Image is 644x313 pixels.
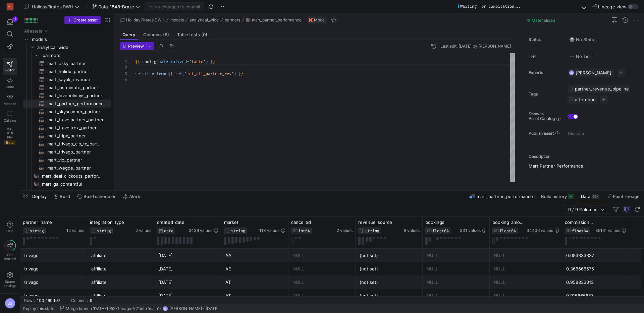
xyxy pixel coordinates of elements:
span: = [187,59,189,64]
div: NULL [292,276,352,289]
span: mart_traveltrex_partner​​​​​​​​​​ [47,124,104,132]
span: Code [6,85,14,89]
div: Waiting for compilation... [460,4,521,9]
span: No Tier [569,54,591,59]
a: mart_trivago_partner​​​​​​​​​​ [23,148,111,156]
span: DATE [164,229,173,233]
span: { [170,71,173,76]
span: 8 values [404,228,420,233]
button: 9 / 9 Columns [564,205,609,214]
span: INT64 [298,229,310,233]
span: STRING [30,229,44,233]
div: NULL [427,262,486,275]
button: No tierNo Tier [568,52,593,61]
img: No tier [569,54,575,59]
span: mart_ga_contentful​​​​​​​​​​ [42,180,104,188]
div: Press SPACE to select this row. [23,172,111,180]
div: trivago [24,276,83,289]
span: revenue_source [358,220,392,225]
span: Merge branch 'DATA-1952-Trivago-V2' into 'main' [66,306,159,311]
span: mart_partner_performance [252,18,302,22]
span: Beta [4,140,15,145]
button: Build scheduler [74,191,119,202]
span: mart_kayak_revenue​​​​​​​​​​ [47,76,104,83]
button: Data60K [578,191,602,202]
div: (not set) [360,262,419,275]
div: Rows: [24,298,36,303]
button: Point lineage [604,191,643,202]
span: mart_travelpartner_partner​​​​​​​​​​ [47,116,104,124]
div: 0.916666687 [566,289,625,302]
a: mart_travelpartner_partner​​​​​​​​​​ [23,116,111,124]
div: 0.958333313 [566,276,625,289]
span: } [238,71,241,76]
span: STRING [365,229,379,233]
button: Data-1848-Braze [91,2,142,11]
button: No statusNo Status [568,35,598,44]
p: Description [529,154,641,159]
div: Press SPACE to select this row. [23,75,111,83]
span: 113 values [259,228,279,233]
button: models [169,16,185,24]
span: { [168,71,170,76]
div: Press SPACE to select this row. [23,67,111,75]
span: Build history [541,194,567,199]
span: Tags [529,92,562,97]
div: Press SPACE to select this row. [23,91,111,100]
div: AT [225,276,284,289]
img: undefined [309,18,313,22]
div: Press SPACE to select this row. [23,132,111,140]
div: Press SPACE to select this row. [23,35,111,43]
span: analytical_wide [190,18,219,22]
a: mart_traveltrex_partner​​​​​​​​​​ [23,124,111,132]
div: trivago [24,289,83,302]
div: Press SPACE to select this row. [23,43,111,51]
div: affiliate [91,262,150,275]
span: mart_partner_performance [477,194,533,199]
span: mart_trivago_partner​​​​​​​​​​ [47,148,104,156]
div: Press SPACE to select this row. [23,116,111,124]
div: Press SPACE to select this row. [23,100,111,108]
div: 0.683333337 [566,249,625,262]
span: } [241,71,243,76]
span: mart_skyscanner_partner​​​​​​​​​​ [47,108,104,116]
div: [DATE] [158,276,217,289]
span: (0) [201,33,207,37]
a: Spacesettings [3,269,17,291]
span: [PERSON_NAME] [576,70,611,75]
span: 2 values [136,228,151,233]
span: Deploy this state: [23,306,55,311]
span: Columns [143,33,169,37]
span: Data [581,194,590,199]
div: NULL [494,262,558,275]
div: 4 [120,77,127,83]
span: partner_revenue_pipeline [575,86,629,91]
a: mart_tripx_partner​​​​​​​​​​ [23,132,111,140]
span: models [32,36,110,43]
span: analytical_wide [37,44,110,51]
button: HolidayPirates DWH [23,2,81,11]
a: Editor [3,58,17,75]
span: mart_deal_clickouts_performance​​​​​​​​​​ [42,172,104,180]
div: 60K [592,194,599,199]
div: Press SPACE to select this row. [23,108,111,116]
a: HG [3,1,17,12]
span: created_date [157,220,184,225]
div: Press SPACE to select this row. [23,27,111,35]
span: ) [234,71,236,76]
span: cancelled [291,220,311,225]
span: Create asset [73,18,98,22]
div: affiliate [91,289,150,302]
span: Space settings [4,279,16,288]
span: Status [529,37,562,42]
span: Preview [128,44,144,49]
span: FLOAT64 [432,229,449,233]
a: mart_lastminute_partner​​​​​​​​​​ [23,83,111,91]
span: Point lineage [613,194,640,199]
span: Catalog [4,118,16,122]
a: mart_deal_clickouts_performance​​​​​​​​​​ [23,172,111,180]
div: BS [163,306,168,311]
span: FLOAT64 [499,229,516,233]
span: Experts [529,70,562,75]
div: 1 [120,59,127,65]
